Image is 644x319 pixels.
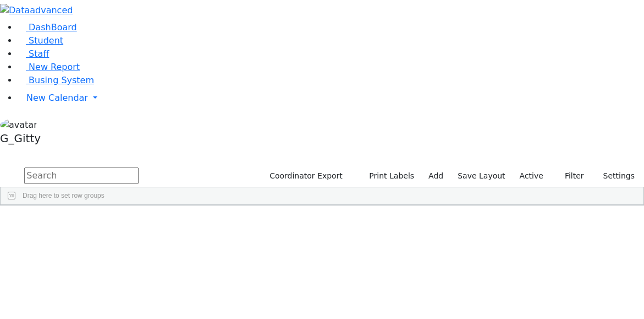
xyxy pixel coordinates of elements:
button: Coordinator Export [262,167,348,185]
span: Drag here to set row groups [23,192,104,199]
span: Staff [29,48,49,59]
span: Busing System [29,75,94,85]
a: Busing System [18,75,94,85]
span: Student [29,35,63,46]
button: Filter [551,167,589,185]
span: New Calendar [26,93,88,103]
button: Print Labels [356,167,419,185]
label: Active [515,167,548,185]
a: DashBoard [18,22,77,33]
a: New Report [18,62,80,72]
span: DashBoard [29,22,77,33]
span: New Report [29,62,80,72]
button: Settings [589,167,640,185]
button: Save Layout [453,167,510,185]
a: Staff [18,48,49,59]
a: Add [423,167,448,185]
input: Search [24,167,139,184]
a: New Calendar [18,87,644,109]
a: Student [18,35,63,46]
